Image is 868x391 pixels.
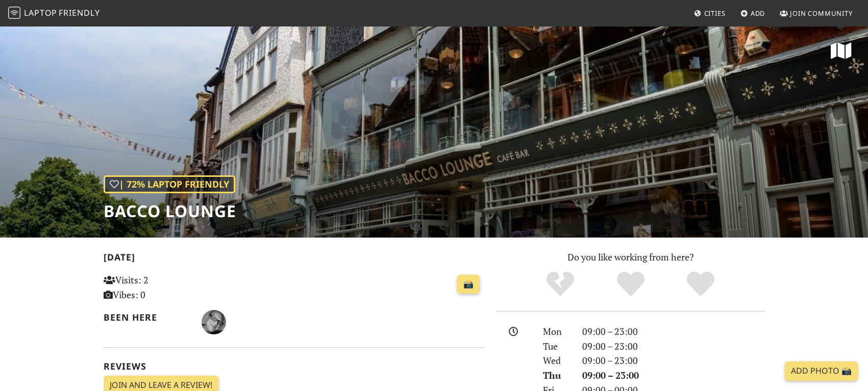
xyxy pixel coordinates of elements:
[665,270,736,298] div: Definitely!
[576,324,771,339] div: 09:00 – 23:00
[751,9,765,18] span: Add
[8,7,20,19] img: LaptopFriendly
[202,310,226,334] img: 993-tian.jpg
[690,4,730,22] a: Cities
[704,9,726,18] span: Cities
[104,201,236,221] h1: Bacco Lounge
[104,175,235,193] div: | 72% Laptop Friendly
[537,324,576,339] div: Mon
[596,270,666,298] div: Yes
[537,368,576,383] div: Thu
[59,7,100,18] span: Friendly
[457,275,480,294] a: 📸
[24,7,57,18] span: Laptop
[776,4,857,22] a: Join Community
[736,4,770,22] a: Add
[537,353,576,368] div: Wed
[576,368,771,383] div: 09:00 – 23:00
[525,270,596,298] div: No
[104,361,484,372] h2: Reviews
[785,361,858,381] a: Add Photo 📸
[104,312,190,323] h2: Been here
[576,353,771,368] div: 09:00 – 23:00
[497,250,765,265] p: Do you like working from here?
[8,5,100,22] a: LaptopFriendly LaptopFriendly
[104,252,484,267] h2: [DATE]
[790,9,853,18] span: Join Community
[537,339,576,354] div: Tue
[104,273,222,302] p: Visits: 2 Vibes: 0
[576,339,771,354] div: 09:00 – 23:00
[202,315,226,327] span: Tian Smith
